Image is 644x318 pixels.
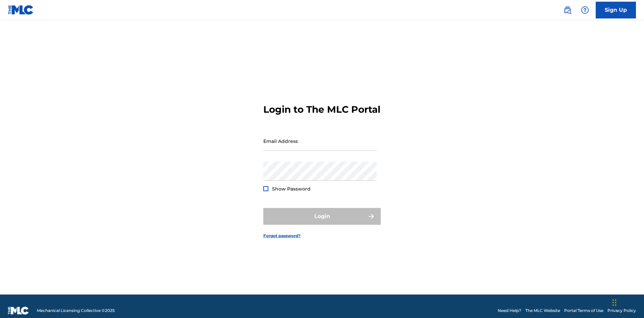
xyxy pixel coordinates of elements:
[525,308,560,314] a: The MLC Website
[498,308,521,314] a: Need Help?
[561,3,574,17] a: Public Search
[8,5,34,15] img: MLC Logo
[37,308,115,314] span: Mechanical Licensing Collective © 2025
[596,2,636,18] a: Sign Up
[564,308,603,314] a: Portal Terms of Use
[263,233,301,239] a: Forgot password?
[612,293,616,313] div: Drag
[272,186,311,192] span: Show Password
[610,286,644,318] iframe: Chat Widget
[8,307,29,315] img: logo
[263,104,380,115] h3: Login to The MLC Portal
[563,6,572,14] img: search
[578,3,592,17] div: Help
[607,308,636,314] a: Privacy Policy
[581,6,589,14] img: help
